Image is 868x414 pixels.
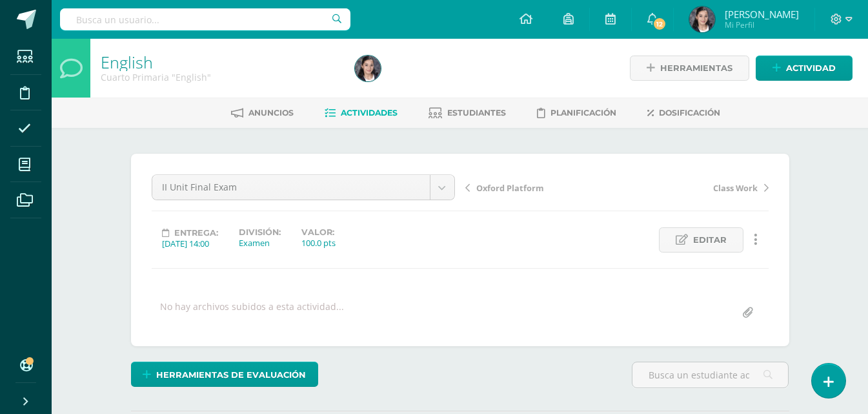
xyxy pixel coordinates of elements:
[632,362,788,388] input: Busca un estudiante aquí...
[162,175,420,200] span: II Unit Final Exam
[248,108,294,118] span: Anuncios
[325,103,398,123] a: Actividades
[160,300,344,326] div: No hay archivos subidos a esta actividad...
[756,56,853,81] a: Actividad
[341,108,398,118] span: Actividades
[101,53,339,71] h1: English
[174,228,218,238] span: Entrega:
[725,8,799,21] span: [PERSON_NAME]
[447,108,506,118] span: Estudiantes
[152,175,454,200] a: II Unit Final Exam
[725,19,799,30] span: Mi Perfil
[550,108,616,118] span: Planificación
[630,56,749,81] a: Herramientas
[693,228,727,252] span: Editar
[239,227,281,237] label: División:
[60,8,350,30] input: Busca un usuario...
[617,181,769,194] a: Class Work
[647,103,720,123] a: Dosificación
[660,56,732,80] span: Herramientas
[429,103,506,123] a: Estudiantes
[101,71,339,83] div: Cuarto Primaria 'English'
[355,56,381,81] img: 067093f319d00e75f7ba677909e88e3d.png
[131,362,318,387] a: Herramientas de evaluación
[231,103,294,123] a: Anuncios
[162,238,218,249] div: [DATE] 14:00
[652,17,667,31] span: 12
[713,182,758,194] span: Class Work
[301,237,336,249] div: 100.0 pts
[476,182,544,194] span: Oxford Platform
[301,227,336,237] label: Valor:
[689,6,715,32] img: 067093f319d00e75f7ba677909e88e3d.png
[537,103,616,123] a: Planificación
[465,181,617,194] a: Oxford Platform
[786,56,836,80] span: Actividad
[659,108,720,118] span: Dosificación
[239,237,281,249] div: Examen
[101,51,153,73] a: English
[156,363,306,387] span: Herramientas de evaluación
